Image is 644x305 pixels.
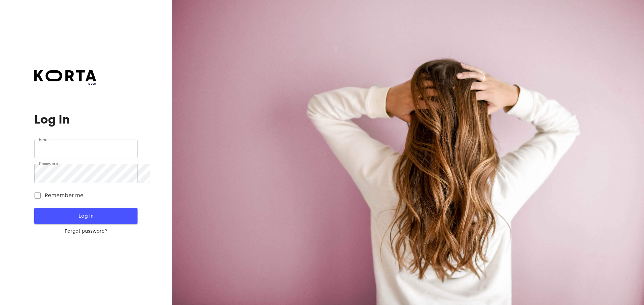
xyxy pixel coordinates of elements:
h1: Log In [34,113,137,126]
span: Log In [45,212,126,220]
button: Log In [34,208,137,224]
a: beta [34,70,96,86]
span: beta [34,81,96,86]
a: Forgot password? [34,228,137,235]
img: Korta [34,70,96,81]
span: Remember me [45,192,84,200]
